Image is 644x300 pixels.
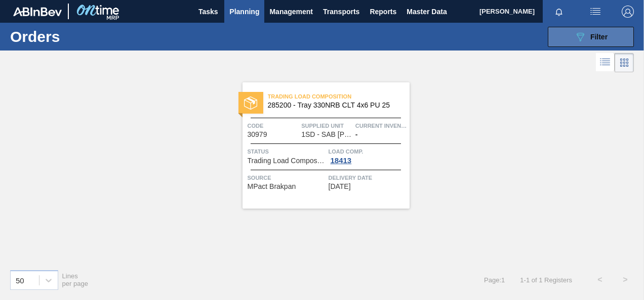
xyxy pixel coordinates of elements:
span: 1 - 1 of 1 Registers [520,276,572,284]
span: Trading Load Composition [248,157,326,165]
span: Planning [229,6,259,18]
div: 18413 [329,157,354,165]
span: Trading Load Composition [268,91,410,102]
a: statusTrading Load Composition285200 - Tray 330NRB CLT 4x6 PU 25Code30979Supplied Unit1SD - SAB [... [235,82,410,209]
button: Notifications [543,5,575,19]
span: Master Data [407,6,447,18]
img: status [244,96,257,110]
span: Delivery Date [329,173,407,183]
span: Management [269,6,313,18]
span: Filter [590,33,608,41]
button: > [613,267,638,292]
span: MPact Brakpan [248,183,296,190]
img: TNhmsLtSVTkK8tSr43FrP2fwEKptu5GPRR3wAAAABJRU5ErkJggg== [13,7,62,16]
span: 1SD - SAB Rosslyn Brewery [301,131,352,138]
span: Load Comp. [329,146,407,157]
button: < [587,267,613,292]
span: 285200 - Tray 330NRB CLT 4x6 PU 25 [268,102,401,109]
span: 08/24/2025 [329,183,351,190]
h1: Orders [10,31,150,42]
span: Current inventory [355,121,407,131]
img: userActions [589,6,601,18]
button: Filter [548,27,634,47]
span: Status [248,146,326,157]
img: Logout [622,6,634,18]
span: Page : 1 [484,276,505,284]
span: Source [248,173,326,183]
span: Supplied Unit [301,121,353,131]
div: Card Vision [615,53,634,72]
span: Transports [323,6,359,18]
span: Code [248,121,299,131]
span: Reports [370,6,396,18]
span: Lines per page [62,272,89,287]
div: List Vision [596,53,615,72]
span: - [355,131,358,138]
span: 30979 [248,131,267,138]
span: Tasks [197,6,219,18]
div: 50 [16,276,24,284]
a: Load Comp.18413 [329,146,407,165]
